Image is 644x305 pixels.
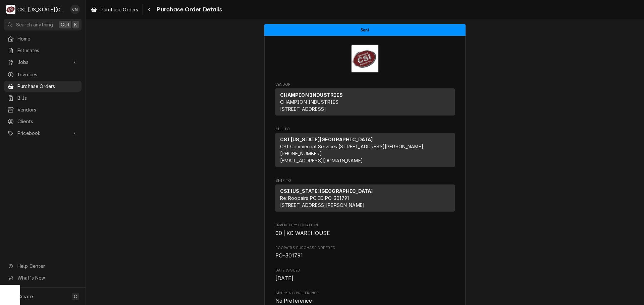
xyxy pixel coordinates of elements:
a: Purchase Orders [4,81,82,92]
span: K [74,21,77,28]
div: C [6,5,15,14]
span: CSI Commercial Services [STREET_ADDRESS][PERSON_NAME] [280,144,423,149]
span: Purchase Orders [101,6,138,13]
div: Ship To [275,184,455,214]
span: Roopairs Purchase Order ID [275,252,455,260]
span: Purchase Orders [17,83,78,90]
strong: CSI [US_STATE][GEOGRAPHIC_DATA] [280,137,373,142]
img: Logo [351,45,379,73]
span: [STREET_ADDRESS][PERSON_NAME] [280,202,365,208]
span: Jobs [17,59,68,66]
span: Shipping Preference [275,297,455,305]
div: Shipping Preference [275,291,455,305]
span: 00 | KC WAREHOUSE [275,230,330,236]
span: Shipping Preference [275,291,455,296]
div: Purchase Order Bill To [275,127,455,170]
button: Navigate back [144,4,155,15]
div: Chancellor Morris's Avatar [70,5,80,14]
a: Go to Help Center [4,260,82,272]
span: No Preference [275,298,312,304]
a: Bills [4,92,82,103]
span: Estimates [17,47,78,54]
span: Clients [17,118,78,125]
div: Roopairs Purchase Order ID [275,245,455,260]
strong: CHAMPION INDUSTRIES [280,92,343,98]
span: Bills [17,94,78,101]
div: Inventory Location [275,223,455,237]
div: Purchase Order Vendor [275,82,455,119]
span: C [74,293,77,300]
span: Date Issued [275,275,455,283]
span: Date Issued [275,268,455,273]
span: Create [17,294,33,299]
span: Inventory Location [275,223,455,228]
span: Vendor [275,82,455,87]
span: Purchase Order Details [155,5,222,14]
a: Go to Jobs [4,57,82,68]
span: Help Center [17,262,77,270]
div: Bill To [275,133,455,170]
a: Invoices [4,69,82,80]
a: [EMAIL_ADDRESS][DOMAIN_NAME] [280,158,363,163]
div: Bill To [275,133,455,167]
strong: CSI [US_STATE][GEOGRAPHIC_DATA] [280,188,373,194]
span: Home [17,35,78,42]
a: Estimates [4,45,82,56]
span: Search anything [16,21,53,28]
span: Roopairs Purchase Order ID [275,245,455,251]
span: What's New [17,274,77,281]
button: Search anythingCtrlK [4,19,82,30]
span: Vendors [17,106,78,113]
a: Go to Pricebook [4,128,82,139]
span: Re: Roopairs PO ID: PO-301791 [280,195,349,201]
div: Date Issued [275,268,455,282]
div: CSI [US_STATE][GEOGRAPHIC_DATA] [17,6,67,13]
div: Purchase Order Ship To [275,178,455,215]
span: Ship To [275,178,455,183]
div: Vendor [275,88,455,116]
span: Inventory Location [275,229,455,237]
a: Home [4,33,82,44]
span: Invoices [17,71,78,78]
div: Vendor [275,88,455,118]
a: Vendors [4,104,82,115]
a: Clients [4,116,82,127]
div: CSI Kansas City's Avatar [6,5,15,14]
a: Purchase Orders [88,4,141,15]
div: CM [70,5,80,14]
div: Ship To [275,184,455,212]
span: Sent [361,28,370,32]
span: [DATE] [275,275,294,282]
span: Bill To [275,127,455,132]
a: [PHONE_NUMBER] [280,151,322,156]
span: Ctrl [61,21,69,28]
span: PO-301791 [275,252,303,259]
div: Status [264,24,466,36]
a: Go to What's New [4,272,82,283]
span: CHAMPION INDUSTRIES [STREET_ADDRESS] [280,99,339,112]
span: Pricebook [17,130,68,137]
